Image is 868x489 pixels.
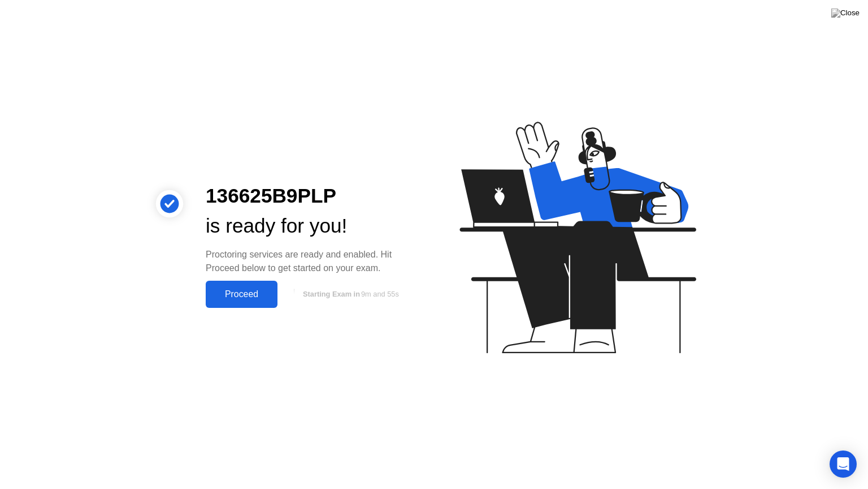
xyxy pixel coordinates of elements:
[206,281,277,308] button: Proceed
[831,8,860,18] img: Close
[206,181,416,211] div: 136625B9PLP
[209,289,274,299] div: Proceed
[830,451,857,478] div: Open Intercom Messenger
[283,284,416,305] button: Starting Exam in9m and 55s
[206,211,416,241] div: is ready for you!
[361,290,399,298] span: 9m and 55s
[206,248,416,275] div: Proctoring services are ready and enabled. Hit Proceed below to get started on your exam.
